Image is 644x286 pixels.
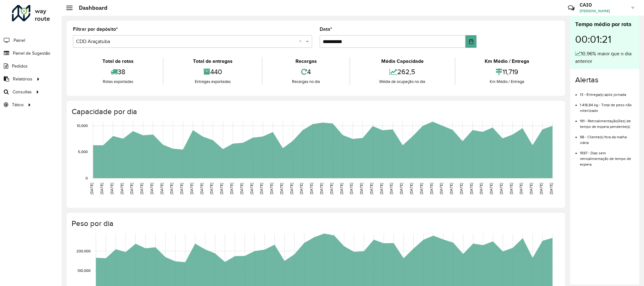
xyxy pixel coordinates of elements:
text: [DATE] [449,183,453,194]
h2: Dashboard [73,4,107,11]
li: 1597 - Dias sem retroalimentação de tempo de espera [580,146,634,167]
text: [DATE] [190,183,194,194]
span: Consultas [13,89,32,95]
text: [DATE] [439,183,443,194]
label: Data [320,25,332,33]
div: 00:01:21 [575,29,634,50]
text: [DATE] [229,183,234,194]
text: [DATE] [90,183,94,194]
text: 100,000 [77,268,91,272]
text: 0 [85,176,88,180]
text: [DATE] [169,183,173,194]
text: [DATE] [519,183,523,194]
li: 191 - Retroalimentação(ões) de tempo de espera pendente(s) [580,113,634,129]
text: [DATE] [419,183,423,194]
text: [DATE] [150,183,154,194]
text: [DATE] [110,183,114,194]
text: [DATE] [379,183,383,194]
span: Clear all [299,38,304,45]
text: 200,000 [76,249,91,253]
text: [DATE] [459,183,463,194]
text: [DATE] [349,183,353,194]
div: 262,5 [352,65,453,79]
text: [DATE] [140,183,144,194]
span: Painel [14,37,25,44]
text: [DATE] [120,183,124,194]
text: 10,000 [77,124,88,128]
div: Km Médio / Entrega [457,79,557,85]
text: [DATE] [329,183,333,194]
text: [DATE] [369,183,373,194]
text: [DATE] [549,183,553,194]
label: Filtrar por depósito [73,25,118,33]
text: [DATE] [269,183,273,194]
text: [DATE] [339,183,344,194]
text: [DATE] [429,183,433,194]
text: [DATE] [200,183,204,194]
span: Relatórios [13,76,32,82]
div: Total de rotas [74,58,161,65]
span: [PERSON_NAME] [580,8,627,14]
span: Pedidos [12,63,28,69]
div: 11,719 [457,65,557,79]
text: [DATE] [509,183,513,194]
text: [DATE] [239,183,244,194]
div: Total de entregas [165,58,260,65]
text: [DATE] [209,183,213,194]
text: [DATE] [479,183,483,194]
h4: Peso por dia [72,219,559,228]
div: Rotas exportadas [74,79,161,85]
text: [DATE] [250,183,254,194]
text: [DATE] [129,183,134,194]
text: [DATE] [539,183,543,194]
div: 10,96% maior que o dia anterior [575,50,634,65]
li: 13 - Entrega(s) após jornada [580,87,634,97]
text: [DATE] [289,183,294,194]
button: Choose Date [465,35,476,48]
text: [DATE] [389,183,393,194]
div: Entregas exportadas [165,79,260,85]
div: 38 [74,65,161,79]
text: [DATE] [409,183,413,194]
text: [DATE] [100,183,104,194]
text: [DATE] [299,183,303,194]
text: [DATE] [259,183,263,194]
text: [DATE] [219,183,223,194]
text: [DATE] [309,183,313,194]
text: 5,000 [78,150,88,154]
span: Painel de Sugestão [13,50,50,57]
div: Recargas no dia [264,79,348,85]
div: Recargas [264,58,348,65]
span: Tático [12,102,24,108]
text: [DATE] [499,183,503,194]
div: Km Médio / Entrega [457,58,557,65]
a: Contato Rápido [564,1,578,15]
h4: Capacidade por dia [72,107,559,116]
div: Média de ocupação no dia [352,79,453,85]
li: 98 - Cliente(s) fora da malha viária [580,129,634,146]
text: [DATE] [469,183,473,194]
div: Tempo médio por rota [575,20,634,29]
h3: CAIO [580,2,627,8]
text: [DATE] [160,183,164,194]
h4: Alertas [575,75,634,85]
text: [DATE] [179,183,184,194]
text: [DATE] [529,183,533,194]
text: [DATE] [489,183,493,194]
li: 1.418,84 kg - Total de peso não roteirizado [580,97,634,113]
div: Média Capacidade [352,58,453,65]
text: [DATE] [399,183,403,194]
div: 4 [264,65,348,79]
text: [DATE] [319,183,323,194]
text: [DATE] [279,183,283,194]
text: [DATE] [359,183,363,194]
div: 440 [165,65,260,79]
